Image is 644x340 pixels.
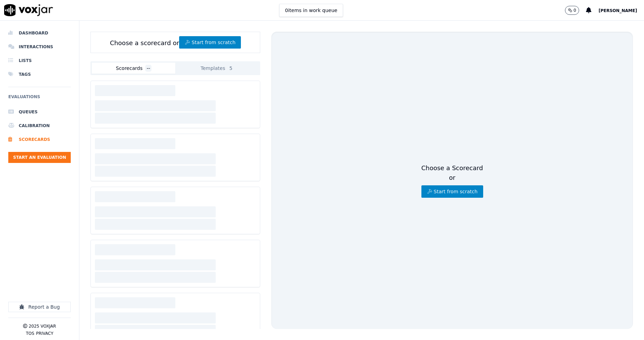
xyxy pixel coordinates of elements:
div: Choose a scorecard or [90,32,260,53]
button: 0 [565,6,586,15]
p: 2025 Voxjar [29,323,56,329]
button: 0 [565,6,579,15]
span: -- [145,65,152,72]
button: Start from scratch [421,185,483,198]
a: Tags [8,68,71,81]
a: Calibration [8,119,71,133]
a: Scorecards [8,133,71,146]
span: 5 [228,65,234,72]
button: Scorecards [92,63,175,74]
button: 0items in work queue [279,4,343,17]
h6: Evaluations [8,93,71,105]
div: Choose a Scorecard or [421,163,483,198]
button: Templates [175,63,259,74]
a: Lists [8,54,71,68]
p: 0 [574,8,576,13]
button: Start from scratch [179,36,241,49]
a: Dashboard [8,26,71,40]
a: Queues [8,105,71,119]
button: TOS [26,331,34,336]
button: Start an Evaluation [8,152,71,163]
button: Privacy [36,331,53,336]
img: voxjar logo [4,4,53,16]
span: [PERSON_NAME] [598,8,637,13]
button: Report a Bug [8,302,71,312]
a: Interactions [8,40,71,54]
button: [PERSON_NAME] [598,6,644,14]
